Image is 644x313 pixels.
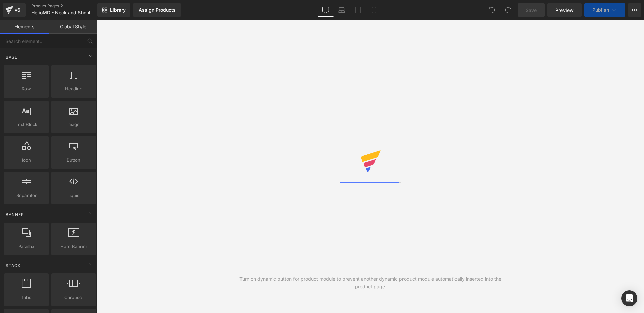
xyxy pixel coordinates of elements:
span: Base [5,54,18,60]
div: Assign Products [139,7,176,13]
div: Open Intercom Messenger [621,290,637,306]
span: Liquid [53,192,94,199]
a: Mobile [366,3,382,17]
a: Preview [547,3,582,17]
span: Banner [5,211,25,218]
a: New Library [97,3,130,17]
span: Carousel [53,294,94,301]
a: v6 [3,3,26,17]
span: Tabs [6,294,47,301]
button: Publish [584,3,625,17]
span: Heading [53,85,94,92]
span: Image [53,121,94,128]
span: Parallax [6,243,47,250]
button: More [628,3,641,17]
button: Undo [485,3,499,17]
span: Stack [5,262,21,269]
span: Separator [6,192,47,199]
span: Text Block [6,121,47,128]
a: Product Pages [31,3,108,9]
span: Library [110,7,126,13]
a: Desktop [318,3,334,17]
a: Tablet [350,3,366,17]
span: Save [526,7,537,14]
a: Global Style [49,20,97,34]
span: Button [53,156,94,164]
span: Hero Banner [53,243,94,250]
a: Laptop [334,3,350,17]
div: v6 [13,6,22,14]
span: Icon [6,156,47,164]
span: Row [6,85,47,92]
button: Redo [501,3,515,17]
span: HelioMD - Neck and Shoulder Shiatsu Massager [31,10,96,15]
div: Turn on dynamic button for product module to prevent another dynamic product module automatically... [234,275,507,290]
span: Preview [555,7,574,14]
span: Publish [592,7,609,13]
